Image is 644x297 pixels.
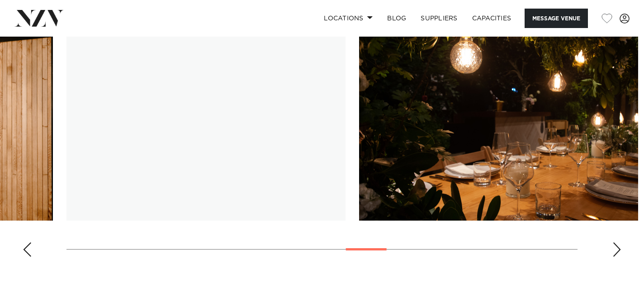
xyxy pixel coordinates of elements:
[525,9,588,28] button: Message Venue
[66,16,346,221] swiper-slide: 13 / 22
[465,9,519,28] a: Capacities
[359,16,638,221] swiper-slide: 14 / 22
[14,10,64,26] img: nzv-logo.png
[413,9,464,28] a: SUPPLIERS
[380,9,413,28] a: BLOG
[317,9,380,28] a: Locations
